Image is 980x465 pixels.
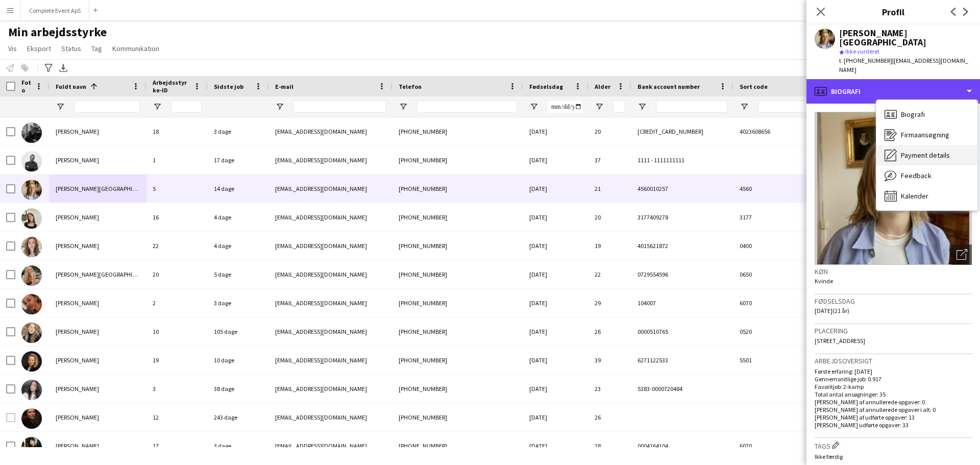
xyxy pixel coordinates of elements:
[4,42,21,55] a: Vis
[815,440,972,451] h3: Tags
[815,356,972,365] h3: Arbejdsoversigt
[839,29,972,47] div: [PERSON_NAME][GEOGRAPHIC_DATA]
[815,390,972,398] p: Total antal ansøgninger: 35
[901,110,925,119] span: Biografi
[901,171,932,180] span: Feedback
[523,175,589,203] div: [DATE]
[208,175,269,203] div: 14 dage
[56,185,155,192] span: [PERSON_NAME][GEOGRAPHIC_DATA]
[399,83,422,90] span: Telefon
[146,346,208,374] div: 19
[815,406,972,413] p: [PERSON_NAME] af annullerede opgaver i alt: 0
[21,79,31,94] span: Foto
[523,289,589,317] div: [DATE]
[21,151,42,172] img: Christian Brøckner
[529,102,538,111] button: Åbn Filtermenu
[740,102,749,111] button: Åbn Filtermenu
[876,125,977,145] div: Firmaansøgning
[108,42,163,55] a: Kommunikation
[815,413,972,421] p: [PERSON_NAME] af udførte opgaver: 13
[740,128,770,135] span: 4023608656
[393,432,523,460] div: [PHONE_NUMBER]
[56,385,99,393] span: [PERSON_NAME]
[417,101,517,113] input: Telefon Filter Input
[740,185,752,192] span: 4560
[146,375,208,403] div: 3
[393,117,523,145] div: [PHONE_NUMBER]
[876,104,977,125] div: Biografi
[208,375,269,403] div: 38 dage
[740,442,752,450] span: 6070
[393,289,523,317] div: [PHONE_NUMBER]
[523,346,589,374] div: [DATE]
[638,442,668,450] span: 0004264104
[589,146,631,174] div: 37
[589,346,631,374] div: 39
[57,42,85,55] a: Status
[589,403,631,431] div: 26
[523,432,589,460] div: [DATE]
[876,165,977,186] div: Feedback
[146,317,208,346] div: 10
[56,213,99,221] span: [PERSON_NAME]
[638,83,700,90] span: Bank account number
[393,375,523,403] div: [PHONE_NUMBER]
[523,232,589,260] div: [DATE]
[638,242,668,250] span: 4015621872
[27,44,51,53] span: Eksport
[845,47,879,55] span: Ikke vurderet
[393,317,523,346] div: [PHONE_NUMBER]
[523,117,589,145] div: [DATE]
[269,260,393,288] div: [EMAIL_ADDRESS][DOMAIN_NAME]
[523,146,589,174] div: [DATE]
[399,102,408,111] button: Åbn Filtermenu
[740,328,752,335] span: 0520
[112,44,159,53] span: Kommunikation
[523,375,589,403] div: [DATE]
[146,203,208,231] div: 16
[208,232,269,260] div: 4 dage
[56,271,155,278] span: [PERSON_NAME][GEOGRAPHIC_DATA]
[6,413,15,422] input: Rækkevalg er deaktiveret for denne række (umarkeret)
[146,175,208,203] div: 5
[269,432,393,460] div: [EMAIL_ADDRESS][DOMAIN_NAME]
[21,237,42,257] img: Isabella Timm
[208,346,269,374] div: 10 dage
[638,128,703,135] span: [CREDIT_CARD_NUMBER]
[208,117,269,145] div: 3 dage
[523,403,589,431] div: [DATE]
[638,156,684,164] span: 1111 - 1111111111
[275,102,284,111] button: Åbn Filtermenu
[740,271,752,278] span: 0650
[638,185,668,192] span: 4560010257
[393,203,523,231] div: [PHONE_NUMBER]
[56,299,99,307] span: [PERSON_NAME]
[740,356,752,364] span: 5501
[806,5,980,18] h3: Profil
[208,432,269,460] div: 3 dage
[839,57,968,74] span: | [EMAIL_ADDRESS][DOMAIN_NAME]
[269,203,393,231] div: [EMAIL_ADDRESS][DOMAIN_NAME]
[275,83,293,90] span: E-mail
[74,101,140,113] input: Fuldt navn Filter Input
[393,146,523,174] div: [PHONE_NUMBER]
[815,383,972,390] p: Favoritjob: 2-kamp
[208,289,269,317] div: 3 dage
[21,1,89,20] button: Complete Event ApS
[42,62,55,74] app-action-btn: Avancerede filtre
[21,294,42,314] img: Louise Jensen
[589,432,631,460] div: 28
[146,232,208,260] div: 22
[815,277,833,285] span: Kvinde
[815,398,972,406] p: [PERSON_NAME] af annullerede opgaver: 0
[269,375,393,403] div: [EMAIL_ADDRESS][DOMAIN_NAME]
[269,146,393,174] div: [EMAIL_ADDRESS][DOMAIN_NAME]
[815,112,972,265] img: Mandskabs avatar eller foto
[656,101,727,113] input: Bank account number Filter Input
[269,346,393,374] div: [EMAIL_ADDRESS][DOMAIN_NAME]
[815,453,972,460] p: Ikke færdig
[523,203,589,231] div: [DATE]
[806,79,980,104] div: Biografi
[269,175,393,203] div: [EMAIL_ADDRESS][DOMAIN_NAME]
[56,328,99,335] span: [PERSON_NAME]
